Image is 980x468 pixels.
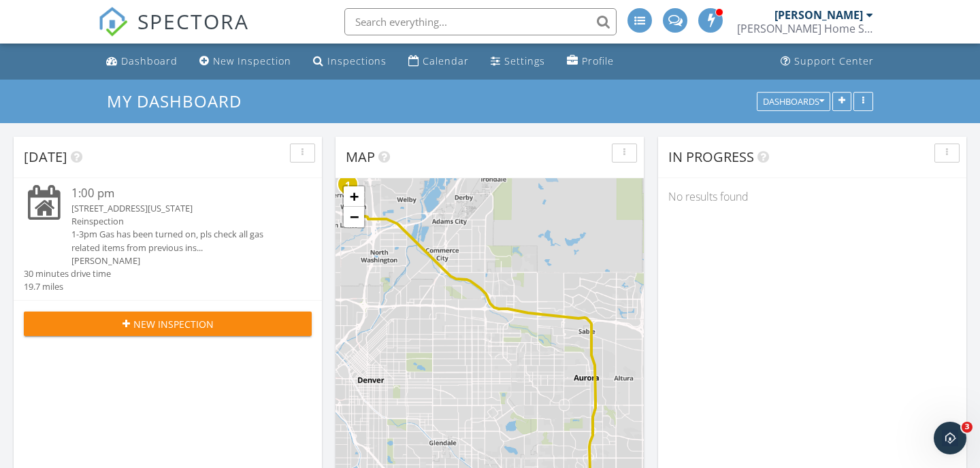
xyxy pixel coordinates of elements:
a: New Inspection [194,49,297,74]
div: Support Center [794,54,874,67]
span: In Progress [668,148,754,166]
a: Dashboard [101,49,183,74]
a: 1:00 pm [STREET_ADDRESS][US_STATE] Reinspection 1-3pm Gas has been turned on, pls check all gas r... [24,185,312,293]
a: Zoom out [344,207,364,227]
div: Reinspection [71,215,287,228]
button: Dashboards [757,92,830,111]
a: Support Center [775,49,879,74]
div: New Inspection [213,54,291,67]
a: My Dashboard [107,90,253,112]
div: Dashboard [121,54,178,67]
div: Dashboards [763,97,824,106]
div: 1285 Elder St , Denver, Colorado 80221 [348,184,356,193]
a: Profile [561,49,619,74]
span: SPECTORA [137,7,249,35]
div: [PERSON_NAME] [71,254,287,267]
span: Map [346,148,375,166]
a: Settings [485,49,551,74]
div: Profile [582,54,614,67]
div: Settings [504,54,545,67]
div: Calendar [423,54,469,67]
i: 1 [345,181,350,190]
a: Calendar [403,49,474,74]
div: Scott Home Services, LLC [737,22,873,35]
div: 1-3pm Gas has been turned on, pls check all gas related items from previous ins... [71,228,287,254]
div: [PERSON_NAME] [774,8,863,22]
span: 3 [962,422,973,433]
a: Zoom in [344,186,364,207]
div: 19.7 miles [24,280,111,293]
div: 30 minutes drive time [24,267,111,280]
span: [DATE] [24,148,67,166]
div: [STREET_ADDRESS][US_STATE] [71,202,287,215]
div: Inspections [327,54,387,67]
a: Inspections [308,49,392,74]
img: The Best Home Inspection Software - Spectora [98,7,128,37]
button: New Inspection [24,312,312,336]
a: SPECTORA [98,18,249,47]
div: 1:00 pm [71,185,287,202]
div: No results found [658,178,966,215]
iframe: Intercom live chat [934,422,966,454]
input: Search everything... [344,8,617,35]
span: New Inspection [133,317,214,331]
